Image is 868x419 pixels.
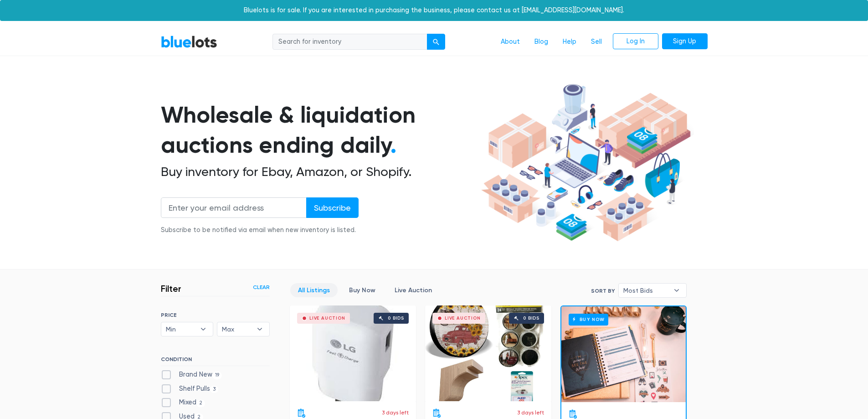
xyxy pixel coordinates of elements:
[591,287,615,295] label: Sort By
[166,322,196,336] span: Min
[194,322,213,336] b: ▾
[425,305,551,401] a: Live Auction 0 bids
[161,225,359,235] div: Subscribe to be notified via email when new inventory is listed.
[212,372,222,379] span: 19
[161,164,478,180] h2: Buy inventory for Ebay, Amazon, or Shopify.
[517,409,544,417] p: 3 days left
[623,284,669,297] span: Most Bids
[290,305,416,401] a: Live Auction 0 bids
[253,283,270,291] a: Clear
[478,80,694,246] img: hero-ee84e7d0318cb26816c560f6b4441b76977f77a177738b4e94f68c95b2b83dbb.png
[667,284,686,297] b: ▾
[387,283,440,297] a: Live Auction
[523,316,539,321] div: 0 bids
[555,33,584,51] a: Help
[561,306,686,402] a: Buy Now
[161,398,205,408] label: Mixed
[161,384,219,394] label: Shelf Pulls
[493,33,527,51] a: About
[210,386,219,393] span: 3
[272,34,427,50] input: Search for inventory
[161,312,270,318] h6: PRICE
[390,131,396,159] span: .
[196,400,205,407] span: 2
[584,33,609,51] a: Sell
[388,316,404,321] div: 0 bids
[161,370,222,380] label: Brand New
[250,322,269,336] b: ▾
[161,197,307,218] input: Enter your email address
[662,33,708,50] a: Sign Up
[161,283,181,294] h3: Filter
[613,33,658,50] a: Log In
[306,197,359,218] input: Subscribe
[569,314,608,325] h6: Buy Now
[161,100,478,160] h1: Wholesale & liquidation auctions ending daily
[527,33,555,51] a: Blog
[161,356,270,366] h6: CONDITION
[382,409,409,417] p: 3 days left
[445,316,481,321] div: Live Auction
[341,283,383,297] a: Buy Now
[290,283,338,297] a: All Listings
[309,316,345,321] div: Live Auction
[222,322,252,336] span: Max
[161,35,217,48] a: BlueLots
